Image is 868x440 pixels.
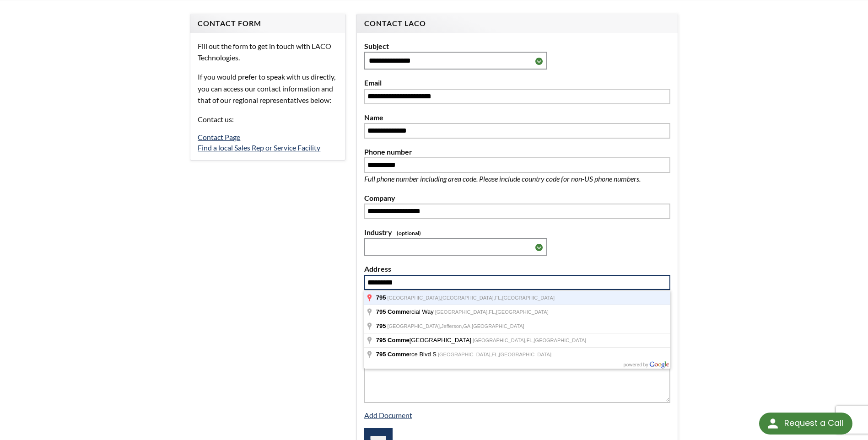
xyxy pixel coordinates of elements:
[472,323,524,329] span: [GEOGRAPHIC_DATA]
[376,294,386,301] span: 795
[759,413,852,435] div: Request a Call
[387,323,441,329] span: [GEOGRAPHIC_DATA],
[387,295,441,300] span: [GEOGRAPHIC_DATA],
[364,263,670,275] label: Address
[502,295,555,300] span: [GEOGRAPHIC_DATA]
[441,323,463,329] span: Jefferson,
[198,40,337,64] p: Fill out the form to get in touch with LACO Technologies.
[376,308,410,315] span: 795 Comme
[364,226,670,238] label: Industry
[198,113,337,125] p: Contact us:
[441,295,495,300] span: [GEOGRAPHIC_DATA],
[376,337,410,343] span: 795 Comme
[364,146,670,158] label: Phone number
[364,112,670,123] label: Name
[198,133,240,141] a: Contact Page
[364,40,670,52] label: Subject
[766,416,780,431] img: round button
[376,308,435,315] span: rcial Way
[198,19,337,28] h4: Contact Form
[438,352,492,357] span: [GEOGRAPHIC_DATA],
[364,192,670,204] label: Company
[364,411,412,419] a: Add Document
[499,352,551,357] span: [GEOGRAPHIC_DATA]
[376,351,410,358] span: 795 Comme
[496,309,549,315] span: [GEOGRAPHIC_DATA]
[376,322,386,329] span: 795
[376,351,438,358] span: rce Blvd S
[784,413,843,434] div: Request a Call
[534,338,587,343] span: [GEOGRAPHIC_DATA]
[495,295,502,300] span: FL,
[489,309,496,315] span: FL,
[198,71,337,106] p: If you would prefer to speak with us directly, you can access our contact information and that of...
[376,337,473,343] span: [GEOGRAPHIC_DATA]
[364,173,670,185] p: Full phone number including area code. Please include country code for non-US phone numbers.
[492,352,499,357] span: FL,
[435,309,489,315] span: [GEOGRAPHIC_DATA],
[473,338,527,343] span: [GEOGRAPHIC_DATA],
[364,19,670,28] h4: Contact LACO
[364,77,670,89] label: Email
[527,338,534,343] span: FL,
[198,143,320,152] a: Find a local Sales Rep or Service Facility
[463,323,472,329] span: GA,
